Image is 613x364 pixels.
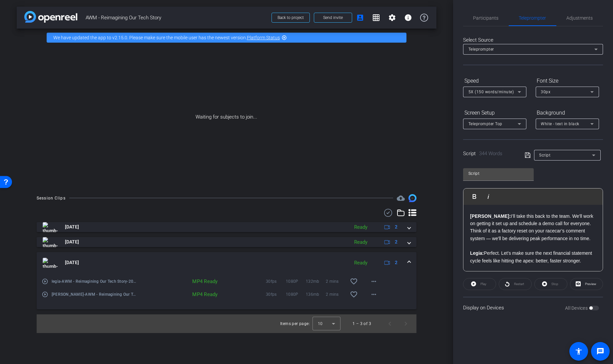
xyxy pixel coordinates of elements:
span: 30fps [266,291,286,298]
span: 2 [395,238,397,245]
div: Ready [351,223,371,231]
span: 30fps [266,278,286,285]
mat-icon: highlight_off [282,35,287,40]
mat-icon: play_circle_outline [42,291,48,298]
mat-icon: more_horiz [370,277,378,285]
p: I’ll take this back to the team. We'll work on getting it set up and schedule a demo call for eve... [470,212,596,242]
div: Ready [351,259,371,267]
span: AWM - Reimagining Our Tech Story [86,11,268,24]
div: Select Source [463,36,603,44]
mat-icon: play_circle_outline [42,278,48,285]
div: Script [463,150,515,158]
span: Send invite [323,15,343,20]
img: thumb-nail [43,237,58,247]
span: 2 [395,259,397,266]
img: app-logo [24,11,77,23]
strong: Legia: [470,250,484,256]
span: Preview [585,282,596,286]
button: Next page [398,316,414,332]
mat-icon: info [404,14,412,22]
mat-icon: account_box [356,14,364,22]
div: Items per page: [280,320,310,327]
span: legia-AWM - Reimagining Our Tech Story-2025-10-07-11-13-56-232-0 [52,278,138,285]
span: 30px [541,90,551,94]
button: Previous page [382,316,398,332]
p: Perfect. Let’s make sure the next financial statement cycle feels like hitting the apex: better, ... [470,249,596,264]
div: Display on Devices [463,297,603,318]
mat-icon: grid_on [372,14,380,22]
div: Font Size [536,75,599,87]
span: 2 [395,223,397,230]
mat-icon: message [596,347,604,355]
div: Speed [463,75,526,87]
img: thumb-nail [43,222,58,232]
span: 136mb [306,291,326,298]
mat-icon: favorite_border [350,290,358,298]
input: Title [468,170,528,178]
button: Send invite [314,13,352,23]
span: [DATE] [65,238,79,245]
div: Background [536,107,599,119]
span: 132mb [306,278,326,285]
button: Preview [570,278,603,290]
mat-icon: cloud_upload [397,194,405,202]
mat-icon: settings [388,14,396,22]
mat-expansion-panel-header: thumb-nail[DATE]Ready2 [37,222,416,232]
div: Session Clips [37,195,66,201]
div: Waiting for subjects to join... [17,47,436,187]
span: Adjustments [567,16,593,20]
mat-icon: accessibility [575,347,583,355]
span: 1080P [286,278,306,285]
span: White - text in black [541,122,580,126]
div: Screen Setup [463,107,526,119]
div: Ready [351,238,371,246]
div: MP4 Ready [183,291,221,298]
span: Teleprompter [519,16,546,20]
span: Script [539,153,551,158]
img: Session clips [408,194,416,202]
span: Destinations for your clips [397,194,405,202]
img: thumb-nail [43,258,58,268]
span: 2 mins [326,291,346,298]
a: Platform Status [247,35,280,40]
div: MP4 Ready [183,278,221,285]
span: 5X (150 words/minute) [468,90,514,94]
mat-expansion-panel-header: thumb-nail[DATE]Ready2 [37,237,416,247]
div: thumb-nail[DATE]Ready2 [37,273,416,309]
button: Back to project [272,13,310,23]
mat-icon: more_horiz [370,290,378,298]
span: [DATE] [65,223,79,230]
mat-icon: favorite_border [350,277,358,285]
span: Teleprompter [468,47,494,52]
span: 344 Words [479,151,502,157]
span: 2 mins [326,278,346,285]
span: Participants [473,16,499,20]
span: Back to project [278,15,304,20]
label: All Devices [565,305,589,311]
div: 1 – 3 of 3 [352,320,371,327]
span: 1080P [286,291,306,298]
span: [PERSON_NAME]-AWM - Reimagining Our Tech Story-2025-10-07-11-13-56-232-1 [52,291,138,298]
span: [DATE] [65,259,79,266]
span: Teleprompter Top [468,122,502,126]
div: We have updated the app to v2.15.0. Please make sure the mobile user has the newest version. [47,33,406,43]
mat-expansion-panel-header: thumb-nail[DATE]Ready2 [37,252,416,273]
strong: [PERSON_NAME]: [470,213,511,219]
